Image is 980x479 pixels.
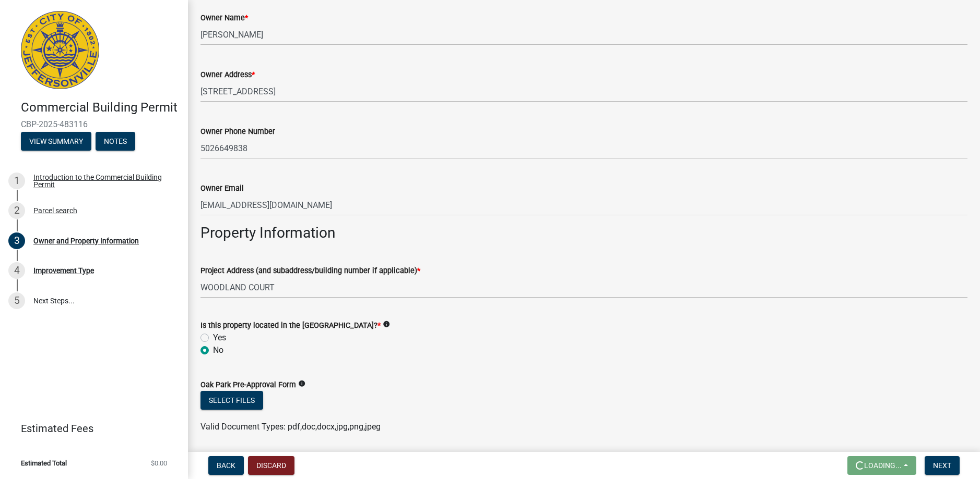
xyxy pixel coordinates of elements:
[200,224,967,242] h3: Property Information
[21,119,167,129] span: CBP-2025-483116
[383,321,390,328] i: info
[200,391,263,410] button: Select files
[200,185,244,192] label: Owner Email
[200,71,255,79] label: Owner Address
[33,267,94,274] div: Improvement Type
[200,128,275,136] label: Owner Phone Number
[213,331,226,344] label: Yes
[21,138,91,146] wm-modal-confirm: Summary
[847,456,916,475] button: Loading...
[864,461,902,470] span: Loading...
[217,461,235,470] span: Back
[33,174,171,188] div: Introduction to the Commercial Building Permit
[298,380,305,387] i: info
[8,232,25,249] div: 3
[8,292,25,309] div: 5
[200,422,381,432] span: Valid Document Types: pdf,doc,docx,jpg,png,jpeg
[933,461,951,470] span: Next
[200,382,296,389] label: Oak Park Pre-Approval Form
[96,132,135,151] button: Notes
[208,456,244,475] button: Back
[248,456,294,475] button: Discard
[8,202,25,219] div: 2
[21,11,99,89] img: City of Jeffersonville, Indiana
[21,460,67,466] span: Estimated Total
[925,456,960,475] button: Next
[8,173,25,189] div: 1
[21,100,180,115] h4: Commercial Building Permit
[33,207,77,214] div: Parcel search
[96,138,135,146] wm-modal-confirm: Notes
[33,237,139,244] div: Owner and Property Information
[8,262,25,279] div: 4
[213,344,223,357] label: No
[151,460,167,466] span: $0.00
[21,132,91,151] button: View Summary
[8,418,171,439] a: Estimated Fees
[200,322,381,329] label: Is this property located in the [GEOGRAPHIC_DATA]?
[200,15,248,22] label: Owner Name
[200,267,420,275] label: Project Address (and subaddress/building number if applicable)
